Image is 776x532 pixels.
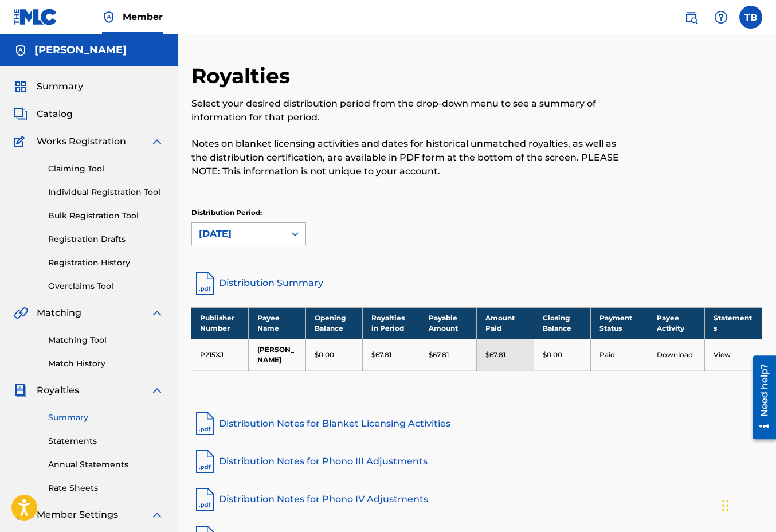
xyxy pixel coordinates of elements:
th: Statements [705,307,762,339]
p: $67.81 [485,350,505,360]
span: Matching [37,306,81,320]
a: Download [657,350,693,359]
img: Catalog [14,107,28,121]
div: Help [710,6,732,29]
a: SummarySummary [14,80,83,93]
img: distribution-summary-pdf [191,269,219,297]
p: Distribution Period: [191,208,306,218]
th: Payee Name [249,307,306,339]
img: Top Rightsholder [102,10,116,24]
img: MLC Logo [14,9,58,25]
img: Royalties [14,384,28,397]
span: Works Registration [37,135,126,148]
img: Works Registration [14,135,29,148]
p: Notes on blanket licensing activities and dates for historical unmatched royalties, as well as th... [191,137,631,178]
a: Claiming Tool [48,163,164,175]
a: Paid [599,350,615,359]
th: Payment Status [591,307,648,339]
a: Registration Drafts [48,233,164,245]
a: Distribution Notes for Blanket Licensing Activities [191,410,762,437]
img: pdf [191,486,219,513]
p: $67.81 [371,350,391,360]
p: $67.81 [429,350,449,360]
a: Matching Tool [48,334,164,346]
a: Rate Sheets [48,482,164,494]
a: Summary [48,412,164,424]
span: Royalties [37,384,79,397]
a: CatalogCatalog [14,107,73,121]
th: Amount Paid [477,307,534,339]
a: Public Search [680,6,703,29]
img: search [684,10,698,24]
a: Distribution Notes for Phono III Adjustments [191,448,762,475]
img: expand [150,306,164,320]
th: Payable Amount [420,307,477,339]
a: Distribution Summary [191,269,762,297]
img: Matching [14,306,28,320]
a: Overclaims Tool [48,280,164,292]
div: User Menu [739,6,762,29]
a: Distribution Notes for Phono IV Adjustments [191,486,762,513]
span: Catalog [37,107,73,121]
p: $0.00 [315,350,334,360]
a: Bulk Registration Tool [48,210,164,222]
img: Summary [14,80,28,93]
iframe: Resource Center [744,351,776,444]
a: Statements [48,435,164,447]
img: expand [150,384,164,397]
td: [PERSON_NAME] [249,339,306,370]
p: $0.00 [543,350,562,360]
a: Individual Registration Tool [48,186,164,198]
h2: Royalties [191,63,296,89]
p: Select your desired distribution period from the drop-down menu to see a summary of information f... [191,97,631,124]
img: help [714,10,728,24]
th: Royalties in Period [363,307,420,339]
img: expand [150,508,164,522]
img: expand [150,135,164,148]
img: Accounts [14,44,28,57]
th: Closing Balance [534,307,591,339]
th: Payee Activity [648,307,705,339]
a: Registration History [48,257,164,269]
th: Opening Balance [305,307,363,339]
a: Match History [48,358,164,370]
div: [DATE] [199,227,278,241]
span: Summary [37,80,83,93]
img: pdf [191,448,219,475]
span: Member [123,10,163,24]
h5: TAYLOR BIALY [34,44,127,57]
img: pdf [191,410,219,437]
iframe: Chat Widget [719,477,776,532]
a: Annual Statements [48,459,164,471]
div: Drag [722,488,729,523]
td: P215XJ [191,339,249,370]
span: Member Settings [37,508,118,522]
th: Publisher Number [191,307,249,339]
a: View [714,350,731,359]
